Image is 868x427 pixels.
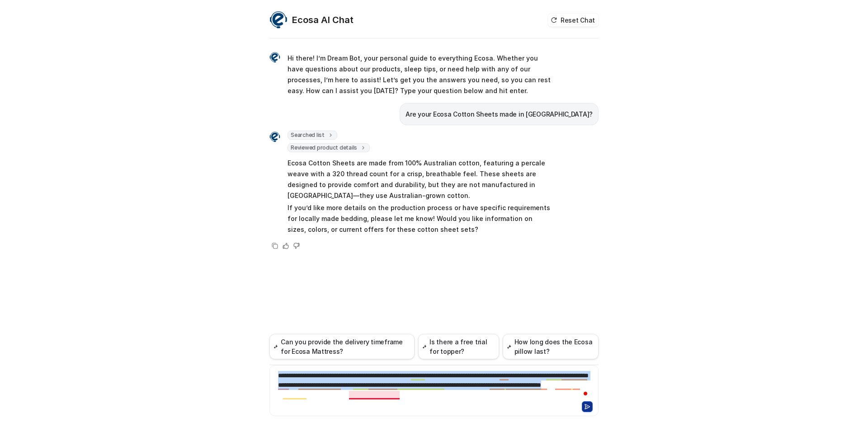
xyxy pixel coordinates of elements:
[503,334,599,359] button: How long does the Ecosa pillow last?
[292,14,354,26] h2: Ecosa AI Chat
[288,53,552,96] p: Hi there! I’m Dream Bot, your personal guide to everything Ecosa. Whether you have questions abou...
[288,158,552,201] p: Ecosa Cotton Sheets are made from 100% Australian cotton, featuring a percale weave with a 320 th...
[288,131,337,140] span: Searched list
[288,202,552,235] p: If you’d like more details on the production process or have specific requirements for locally ma...
[418,334,499,359] button: Is there a free trial for topper?
[269,52,280,63] img: Widget
[406,109,593,120] p: Are your Ecosa Cotton Sheets made in [GEOGRAPHIC_DATA]?
[288,143,370,152] span: Reviewed product details
[269,131,280,142] img: Widget
[272,371,596,399] div: To enrich screen reader interactions, please activate Accessibility in Grammarly extension settings
[548,14,599,27] button: Reset Chat
[269,334,415,359] button: Can you provide the delivery timeframe for Ecosa Mattress?
[269,11,288,29] img: Widget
